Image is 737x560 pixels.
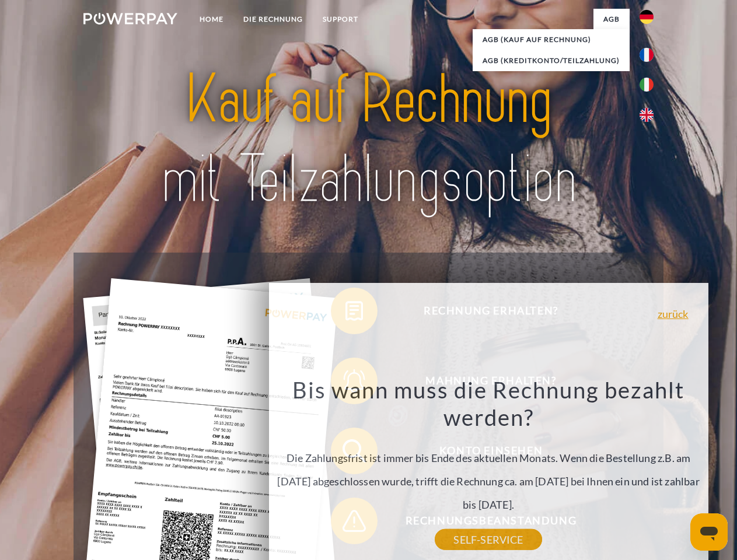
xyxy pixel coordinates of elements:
a: zurück [658,309,689,319]
img: title-powerpay_de.svg [111,56,626,223]
img: logo-powerpay-white.svg [83,13,177,24]
a: AGB (Kreditkonto/Teilzahlung) [473,50,630,71]
img: fr [640,48,654,62]
a: AGB (Kauf auf Rechnung) [473,29,630,50]
a: DIE RECHNUNG [233,9,313,30]
a: Home [190,9,233,30]
img: en [640,108,654,122]
a: agb [593,9,630,30]
a: SELF-SERVICE [435,529,542,550]
img: de [640,10,654,24]
a: SUPPORT [313,9,368,30]
div: Die Zahlungsfrist ist immer bis Ende des aktuellen Monats. Wenn die Bestellung z.B. am [DATE] abg... [275,376,701,540]
iframe: Schaltfläche zum Öffnen des Messaging-Fensters [690,513,728,551]
img: it [640,78,654,92]
h3: Bis wann muss die Rechnung bezahlt werden? [275,376,701,432]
